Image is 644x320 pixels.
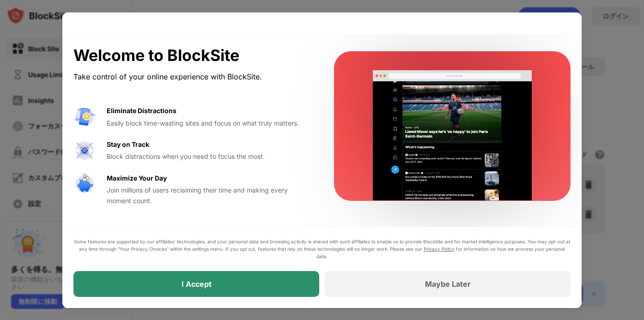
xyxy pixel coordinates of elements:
img: value-avoid-distractions.svg [73,106,96,128]
div: Welcome to BlockSite [73,46,312,65]
div: I Accept [182,279,212,289]
div: Maybe Later [425,279,471,289]
div: Take control of your online experience with BlockSite. [73,70,312,84]
div: Maximize Your Day [107,173,167,183]
img: value-safe-time.svg [73,173,96,195]
div: Stay on Track [107,139,149,150]
a: Privacy Policy [424,246,455,252]
div: Join millions of users reclaiming their time and making every moment count. [107,185,312,206]
div: Eliminate Distractions [107,106,176,116]
div: Easily block time-wasting sites and focus on what truly matters. [107,118,312,128]
div: Block distractions when you need to focus the most. [107,151,312,162]
img: value-focus.svg [73,139,96,162]
div: Some features are supported by our affiliates’ technologies, and your personal data and browsing ... [73,238,571,260]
